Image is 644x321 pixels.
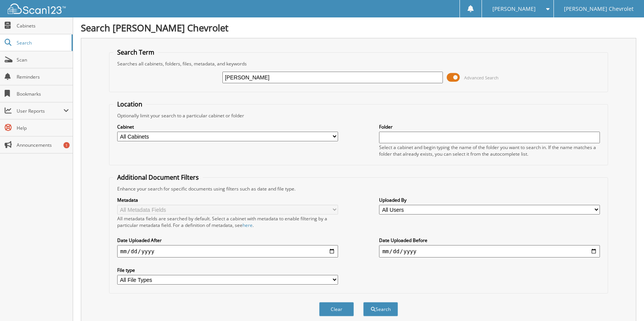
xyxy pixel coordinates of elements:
legend: Additional Document Filters [113,173,203,182]
input: start [117,245,338,257]
div: Optionally limit your search to a particular cabinet or folder [113,112,604,119]
button: Clear [319,302,354,316]
legend: Search Term [113,48,158,57]
legend: Location [113,100,146,108]
span: Cabinets [17,22,69,29]
span: Scan [17,57,69,63]
span: Bookmarks [17,91,69,97]
label: File type [117,267,338,273]
label: Uploaded By [379,197,600,203]
iframe: Chat Widget [605,284,644,321]
div: Searches all cabinets, folders, files, metadata, and keywords [113,60,604,67]
span: Advanced Search [464,75,499,81]
label: Folder [379,124,600,130]
span: [PERSON_NAME] [492,7,536,11]
label: Date Uploaded After [117,237,338,244]
a: here [243,222,253,228]
input: end [379,245,600,257]
span: Announcements [17,142,69,148]
div: All metadata fields are searched by default. Select a cabinet with metadata to enable filtering b... [117,215,338,228]
span: Search [17,39,68,46]
span: Help [17,125,69,131]
div: Select a cabinet and begin typing the name of the folder you want to search in. If the name match... [379,144,600,157]
label: Metadata [117,197,338,203]
button: Search [363,302,398,316]
span: Reminders [17,74,69,80]
label: Date Uploaded Before [379,237,600,244]
img: scan123-logo-white.svg [8,3,66,14]
span: User Reports [17,108,63,114]
span: [PERSON_NAME] Chevrolet [564,7,634,11]
div: Enhance your search for specific documents using filters such as date and file type. [113,185,604,192]
div: 1 [63,142,70,148]
label: Cabinet [117,124,338,130]
h1: Search [PERSON_NAME] Chevrolet [81,21,636,34]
